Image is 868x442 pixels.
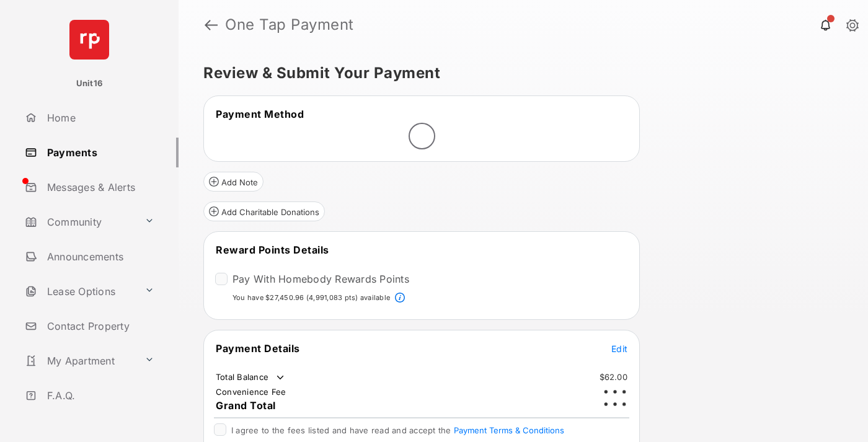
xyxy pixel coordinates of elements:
a: Home [20,103,179,133]
a: Community [20,207,139,237]
span: Edit [611,343,627,354]
p: You have $27,450.96 (4,991,083 pts) available [232,293,390,303]
a: Messages & Alerts [20,172,179,202]
a: Announcements [20,242,179,272]
button: Add Note [203,172,263,192]
strong: One Tap Payment [225,17,354,32]
span: Reward Points Details [216,244,329,256]
span: I agree to the fees listed and have read and accept the [231,425,564,435]
a: F.A.Q. [20,381,179,410]
button: Add Charitable Donations [203,201,325,221]
h5: Review & Submit Your Payment [203,66,833,81]
button: Edit [611,342,627,355]
a: Payments [20,138,179,167]
td: Total Balance [215,371,286,384]
span: Payment Method [216,108,304,120]
label: Pay With Homebody Rewards Points [232,273,409,285]
a: Lease Options [20,276,139,306]
button: I agree to the fees listed and have read and accept the [454,425,564,435]
span: Payment Details [216,342,300,355]
td: $62.00 [599,371,629,382]
img: svg+xml;base64,PHN2ZyB4bWxucz0iaHR0cDovL3d3dy53My5vcmcvMjAwMC9zdmciIHdpZHRoPSI2NCIgaGVpZ2h0PSI2NC... [69,20,109,60]
td: Convenience Fee [215,386,287,397]
a: My Apartment [20,346,139,376]
a: Contact Property [20,311,179,341]
p: Unit16 [76,77,103,90]
span: Grand Total [216,399,276,412]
